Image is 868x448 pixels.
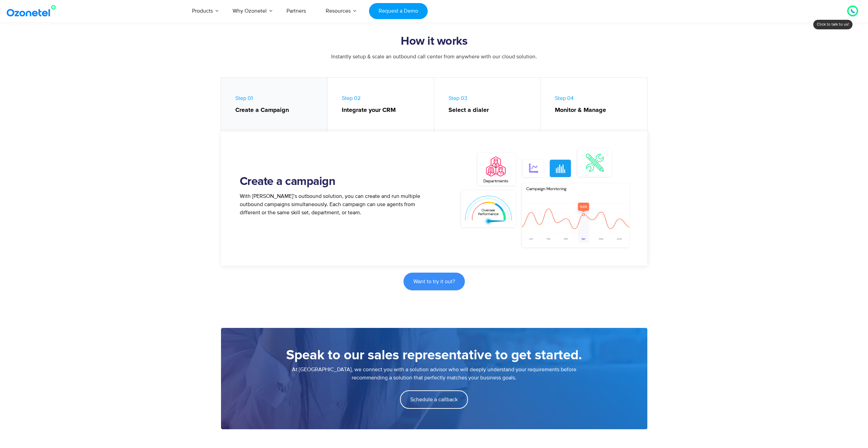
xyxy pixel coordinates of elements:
[448,95,534,115] span: Step 03
[331,53,537,60] span: Instantly setup & scale an outbound call center from anywhere with our cloud solution.
[327,78,434,135] a: Step 02Integrate your CRM
[555,106,641,115] strong: Monitor & Manage
[235,106,321,115] strong: Create a Campaign
[235,365,634,382] p: At [GEOGRAPHIC_DATA], we connect you with a solution advisor who will deeply understand your requ...
[240,193,420,216] span: With [PERSON_NAME]’s outbound solution, you can create and run multiple outbound campaigns simult...
[221,78,328,135] a: Step 01Create a Campaign
[235,345,634,365] h5: Speak to our sales representative to get started.
[555,95,641,115] span: Step 04
[410,397,458,402] span: Schedule a callback
[400,390,468,409] a: Schedule a callback
[221,35,647,48] h2: How it works
[541,78,647,135] a: Step 04Monitor & Manage
[448,106,534,115] strong: Select a dialer
[342,106,427,115] strong: Integrate your CRM
[342,95,427,115] span: Step 02
[235,95,321,115] span: Step 01
[413,279,455,284] span: Want to try it out?
[403,273,465,290] a: Want to try it out?
[434,78,541,135] a: Step 03Select a dialer
[369,3,427,19] a: Request a Demo
[240,175,434,189] h2: Create a campaign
